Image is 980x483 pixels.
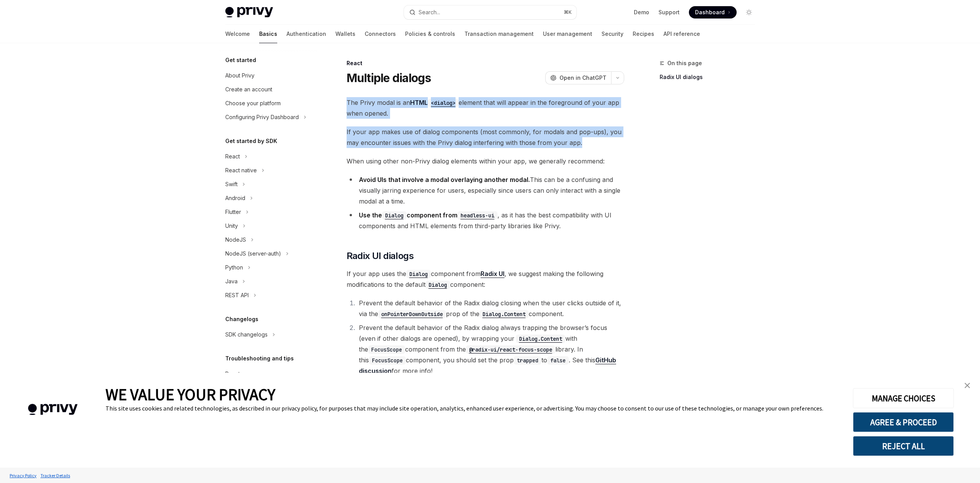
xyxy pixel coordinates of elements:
[365,25,396,43] a: Connectors
[410,99,459,106] a: HTML<dialog>
[663,25,700,43] a: API reference
[457,211,498,220] code: headless-ui
[457,211,498,219] a: headless-ui
[347,126,624,148] span: If your app makes use of dialog components (most commonly, for modals and pop-ups), you may encou...
[225,180,238,189] div: Swift
[225,369,240,379] div: React
[369,356,406,365] code: FocusScope
[225,235,246,244] div: NodeJS
[960,378,975,393] a: close banner
[514,356,541,365] code: trapped
[347,97,624,119] span: The Privy modal is an element that will appear in the foreground of your app when opened.
[543,25,592,43] a: User management
[378,310,446,318] a: onPointerDownOutside
[359,211,498,219] strong: Use the component from
[286,25,326,43] a: Authentication
[658,8,680,16] a: Support
[347,156,624,167] span: When using other non-Privy dialog elements within your app, we generally recommend:
[106,384,275,404] span: WE VALUE YOUR PRIVACY
[219,82,318,96] a: Create an account
[225,249,281,258] div: NodeJS (server-auth)
[743,6,755,19] button: Toggle dark mode
[695,8,725,16] span: Dashboard
[12,393,94,426] img: company logo
[426,281,450,289] code: Dialog
[106,404,841,412] div: This site uses cookies and related technologies, as described in our privacy policy, for purposes...
[347,59,624,67] div: React
[225,263,243,272] div: Python
[357,322,624,376] li: Prevent the default behavior of the Radix dialog always trapping the browser’s focus (even if oth...
[335,25,355,43] a: Wallets
[633,25,654,43] a: Recipes
[347,268,624,290] span: If your app uses the component from , we suggest making the following modifications to the defaul...
[853,412,954,432] button: AGREE & PROCEED
[426,281,450,288] a: Dialog
[466,345,555,353] a: @radix-ui/react-focus-scope
[514,335,565,342] a: Dialog.Content
[225,354,294,363] h5: Troubleshooting and tips
[405,25,455,43] a: Policies & controls
[382,211,407,219] a: Dialog
[689,6,737,19] a: Dashboard
[39,469,72,482] a: Tracker Details
[225,194,245,203] div: Android
[347,71,431,85] h1: Multiple dialogs
[259,25,277,43] a: Basics
[225,7,273,18] img: light logo
[347,250,414,262] span: Radix UI dialogs
[564,9,572,15] span: ⌘ K
[667,59,702,68] span: On this page
[466,345,555,354] code: @radix-ui/react-focus-scope
[225,291,249,300] div: REST API
[382,211,407,220] code: Dialog
[601,25,623,43] a: Security
[225,207,241,217] div: Flutter
[853,436,954,456] button: REJECT ALL
[225,113,299,122] div: Configuring Privy Dashboard
[347,174,624,207] li: This can be a confusing and visually jarring experience for users, especially since users can onl...
[547,356,569,365] code: false
[225,221,238,231] div: Unity
[225,56,256,65] h5: Get started
[219,96,318,110] a: Choose your platform
[225,277,238,286] div: Java
[560,74,606,82] span: Open in ChatGPT
[853,388,954,408] button: MANAGE CHOICES
[481,270,504,278] a: Radix UI
[225,315,258,324] h5: Changelogs
[225,136,277,146] h5: Get started by SDK
[8,469,39,482] a: Privacy Policy
[406,270,431,278] a: Dialog
[516,335,565,343] code: Dialog.Content
[359,176,530,183] strong: Avoid UIs that involve a modal overlaying another modal.
[225,85,272,94] div: Create an account
[225,330,268,339] div: SDK changelogs
[225,166,257,175] div: React native
[368,345,405,354] code: FocusScope
[464,25,534,43] a: Transaction management
[965,383,970,388] img: close banner
[660,71,761,83] a: Radix UI dialogs
[378,310,446,318] code: onPointerDownOutside
[219,69,318,82] a: About Privy
[225,71,255,80] div: About Privy
[634,8,649,16] a: Demo
[225,25,250,43] a: Welcome
[479,310,529,318] a: Dialog.Content
[225,99,281,108] div: Choose your platform
[406,270,431,278] code: Dialog
[404,5,576,19] button: Search...⌘K
[419,8,440,17] div: Search...
[428,99,459,107] code: <dialog>
[481,270,504,278] strong: Radix UI
[357,298,624,319] li: Prevent the default behavior of the Radix dialog closing when the user clicks outside of it, via ...
[545,71,611,84] button: Open in ChatGPT
[225,152,240,161] div: React
[479,310,529,318] code: Dialog.Content
[347,210,624,231] li: , as it has the best compatibility with UI components and HTML elements from third-party librarie...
